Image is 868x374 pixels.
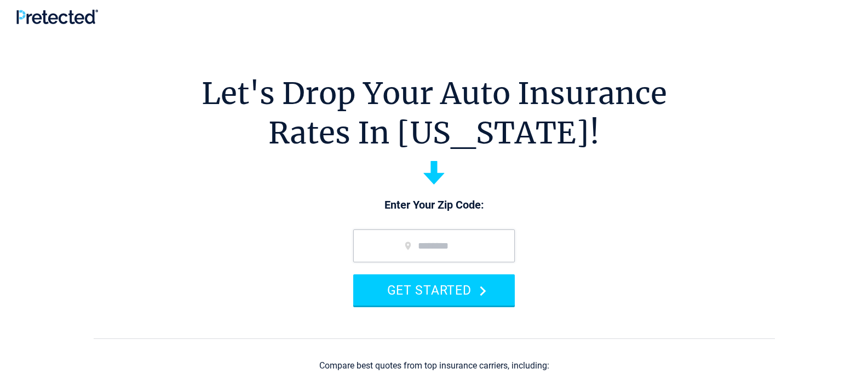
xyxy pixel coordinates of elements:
[342,198,526,213] p: Enter Your Zip Code:
[319,361,549,371] div: Compare best quotes from top insurance carriers, including:
[16,9,98,24] img: Pretected Logo
[202,74,667,153] h1: Let's Drop Your Auto Insurance Rates In [US_STATE]!
[353,274,515,306] button: GET STARTED
[353,229,515,262] input: zip code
